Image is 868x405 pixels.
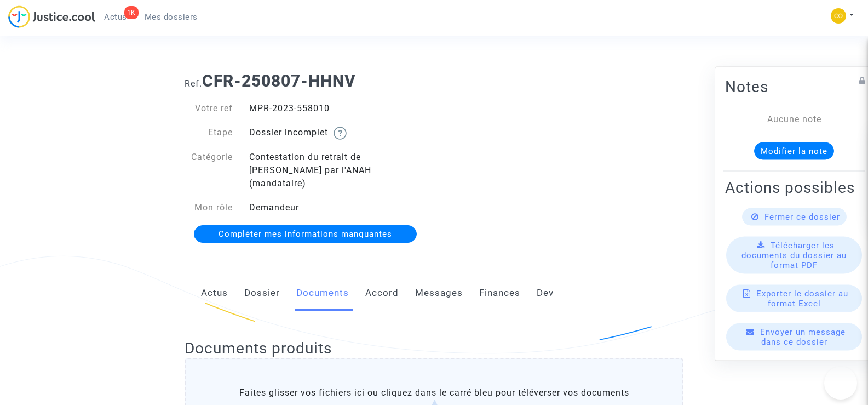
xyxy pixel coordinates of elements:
span: Ref. [185,78,202,89]
span: Envoyer un message dans ce dossier [760,327,846,346]
h2: Notes [725,77,863,96]
a: Mes dossiers [136,9,206,25]
div: Votre ref [176,102,241,115]
div: Contestation du retrait de [PERSON_NAME] par l'ANAH (mandataire) [241,151,434,190]
div: MPR-2023-558010 [241,102,434,115]
div: Aucune note [741,112,847,126]
img: help.svg [334,127,347,140]
span: Télécharger les documents du dossier au format PDF [741,240,847,270]
a: Messages [415,275,463,311]
span: Compléter mes informations manquantes [219,229,392,239]
a: Documents [296,275,349,311]
img: 84a266a8493598cb3cce1313e02c3431 [831,8,846,24]
h2: Actions possibles [725,178,863,197]
span: Fermer ce dossier [764,212,840,221]
a: 1KActus [95,9,136,25]
button: Modifier la note [754,142,834,159]
div: Etape [176,126,241,140]
a: Accord [365,275,399,311]
div: Demandeur [241,201,434,214]
span: Actus [104,12,127,22]
iframe: Help Scout Beacon - Open [824,367,857,400]
div: Dossier incomplet [241,126,434,140]
b: CFR-250807-HHNV [202,71,356,90]
h2: Documents produits [185,339,683,358]
img: jc-logo.svg [8,5,95,28]
a: Dossier [244,275,280,311]
a: Finances [479,275,520,311]
a: Dev [537,275,554,311]
span: Mes dossiers [145,12,198,22]
span: Exporter le dossier au format Excel [756,288,848,308]
div: Mon rôle [176,201,241,214]
div: Catégorie [176,151,241,190]
div: 1K [124,6,139,19]
a: Actus [201,275,228,311]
